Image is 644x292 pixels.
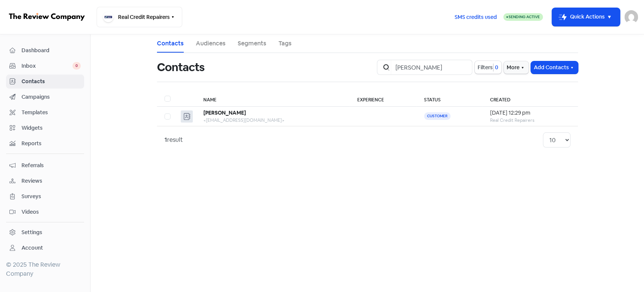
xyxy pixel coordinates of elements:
[6,106,84,120] a: Templates
[391,60,472,75] input: Search
[6,158,84,172] a: Referrals
[203,117,342,124] div: <[EMAIL_ADDRESS][DOMAIN_NAME]>
[22,162,81,169] span: Referrals
[6,59,84,73] a: Inbox 0
[22,193,81,200] span: Surveys
[448,12,503,20] a: SMS credits used
[164,136,167,144] strong: 1
[6,174,84,188] a: Reviews
[424,112,450,120] span: Customer
[203,109,246,116] b: [PERSON_NAME]
[97,7,182,27] button: Real Credit Repairers
[490,109,570,117] div: [DATE] 12:29 pm
[417,91,483,107] th: Status
[157,55,205,79] h1: Contacts
[278,39,292,48] a: Tags
[22,62,72,70] span: Inbox
[6,75,84,89] a: Contacts
[6,90,84,104] a: Campaigns
[504,61,529,74] button: More
[196,91,349,107] th: Name
[22,78,81,85] span: Contacts
[6,121,84,135] a: Widgets
[157,39,184,48] a: Contacts
[624,10,638,24] img: User
[6,260,84,278] div: © 2025 The Review Company
[490,117,570,124] div: Real Credit Repairers
[196,39,226,48] a: Audiences
[493,64,498,71] span: 0
[22,177,81,185] span: Reviews
[22,208,81,216] span: Videos
[72,62,81,70] span: 0
[478,64,493,71] span: Filters
[22,244,43,252] div: Account
[22,47,81,54] span: Dashboard
[6,205,84,219] a: Videos
[552,8,620,26] button: Quick Actions
[6,43,84,57] a: Dashboard
[455,13,497,21] span: SMS credits used
[6,137,84,151] a: Reports
[475,61,501,74] button: Filters0
[503,12,543,22] a: Sending Active
[22,140,81,148] span: Reports
[238,39,266,48] a: Segments
[22,124,81,132] span: Widgets
[22,109,81,116] span: Templates
[22,93,81,101] span: Campaigns
[22,228,42,236] div: Settings
[509,14,540,19] span: Sending Active
[6,189,84,203] a: Surveys
[6,241,84,255] a: Account
[6,225,84,239] a: Settings
[531,61,578,74] button: Add Contacts
[164,135,183,144] div: result
[483,91,578,107] th: Created
[349,91,416,107] th: Experience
